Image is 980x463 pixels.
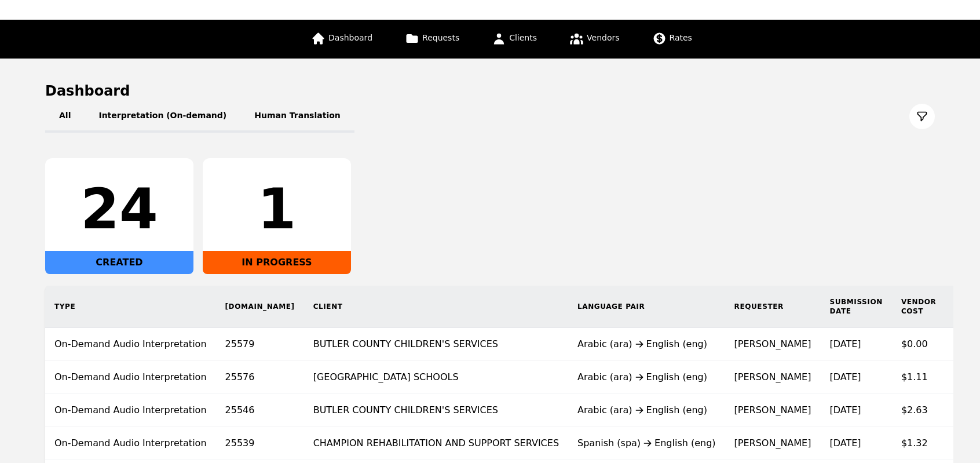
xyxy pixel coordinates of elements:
th: Requester [725,286,821,328]
th: [DOMAIN_NAME] [216,286,304,328]
th: Submission Date [820,286,891,328]
time: [DATE] [829,438,861,449]
td: [PERSON_NAME] [725,361,821,394]
div: Arabic (ara) English (eng) [577,337,716,351]
th: Language Pair [568,286,725,328]
div: IN PROGRESS [203,251,351,274]
div: 1 [212,181,342,237]
span: Dashboard [328,33,372,42]
span: Requests [422,33,459,42]
td: [PERSON_NAME] [725,328,821,361]
div: Arabic (ara) English (eng) [577,403,716,417]
div: Arabic (ara) English (eng) [577,370,716,384]
button: Interpretation (On-demand) [85,100,240,133]
td: On-Demand Audio Interpretation [45,361,216,394]
a: Dashboard [304,20,379,59]
td: 25539 [216,427,304,460]
td: $0.00 [892,328,946,361]
time: [DATE] [829,371,861,382]
td: CHAMPION REHABILITATION AND SUPPORT SERVICES [304,427,568,460]
button: Human Translation [240,100,354,133]
time: [DATE] [829,404,861,415]
td: $1.32 [892,427,946,460]
td: [PERSON_NAME] [725,427,821,460]
h1: Dashboard [45,82,935,100]
div: CREATED [45,251,193,274]
span: Vendors [587,33,619,42]
td: On-Demand Audio Interpretation [45,427,216,460]
div: 24 [54,181,184,237]
td: [PERSON_NAME] [725,394,821,427]
a: Vendors [562,20,626,59]
button: All [45,100,85,133]
button: Filter [909,104,935,129]
time: [DATE] [829,338,861,349]
td: 25579 [216,328,304,361]
th: Client [304,286,568,328]
td: $1.11 [892,361,946,394]
td: 25576 [216,361,304,394]
td: On-Demand Audio Interpretation [45,328,216,361]
td: On-Demand Audio Interpretation [45,394,216,427]
td: 25546 [216,394,304,427]
div: Spanish (spa) English (eng) [577,436,716,450]
td: BUTLER COUNTY CHILDREN'S SERVICES [304,328,568,361]
td: BUTLER COUNTY CHILDREN'S SERVICES [304,394,568,427]
a: Rates [645,20,699,59]
td: $2.63 [892,394,946,427]
th: Vendor Cost [892,286,946,328]
a: Requests [398,20,466,59]
th: Type [45,286,216,328]
a: Clients [485,20,544,59]
span: Rates [670,33,692,42]
span: Clients [509,33,537,42]
td: [GEOGRAPHIC_DATA] SCHOOLS [304,361,568,394]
